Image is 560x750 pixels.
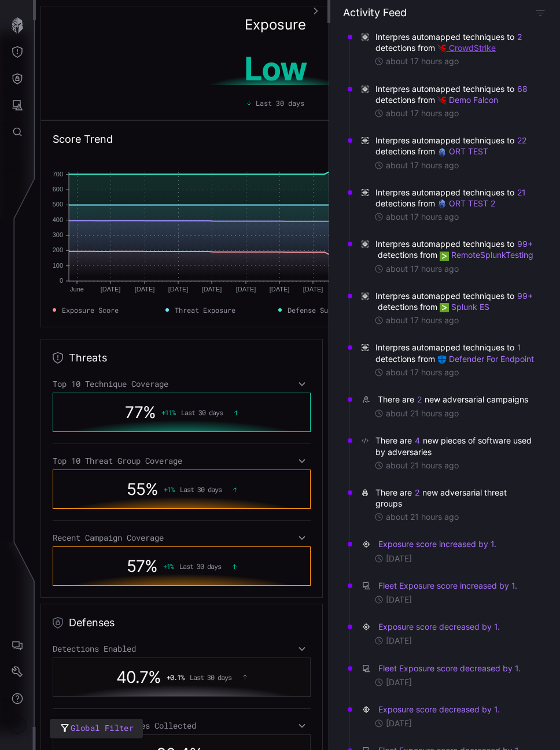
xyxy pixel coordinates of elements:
time: about 17 hours ago [386,108,459,119]
span: Last 30 days [180,485,222,493]
button: Exposure score decreased by 1. [378,704,500,715]
h4: Activity Feed [343,6,407,19]
text: June [70,286,84,293]
h2: Defenses [69,616,115,630]
text: [DATE] [135,286,155,293]
span: Last 30 days [190,673,231,681]
img: Microsoft Defender [437,355,447,364]
span: + 0.1 % [167,673,184,681]
text: 100 [53,262,63,269]
button: 4 [414,435,421,446]
span: Last 30 days [179,562,221,570]
time: [DATE] [386,636,412,646]
img: CrowdStrike Falcon [437,44,447,53]
time: about 21 hours ago [386,460,459,471]
span: Interpres automapped techniques to detections from [375,83,535,105]
span: + 1 % [163,562,174,570]
button: 21 [517,187,526,198]
h2: Score Trend [53,132,113,146]
div: Detections Enabled [53,644,311,654]
span: Exposure Score [62,305,119,315]
button: 99+ [517,238,533,250]
span: + 1 % [164,485,174,493]
text: [DATE] [303,286,323,293]
span: Threat Exposure [175,305,235,315]
span: 77 % [125,402,156,422]
text: [DATE] [270,286,290,293]
span: Defense Surface [288,305,348,315]
time: about 17 hours ago [386,160,459,171]
span: + 11 % [161,408,175,416]
button: Fleet Exposure score increased by 1. [378,580,518,592]
time: about 21 hours ago [386,408,459,419]
h1: Low [167,53,384,85]
text: 700 [53,171,63,178]
img: Demo Splunk ES [440,252,449,261]
div: Top 10 Threat Group Coverage [53,456,311,466]
text: 0 [60,277,63,284]
div: There are new pieces of software used by adversaries [375,435,535,457]
div: Top 10 Technique Coverage [53,379,311,389]
span: Interpres automapped techniques to detections from [375,135,535,157]
time: about 17 hours ago [386,212,459,222]
button: Exposure score increased by 1. [378,538,497,550]
time: about 21 hours ago [386,512,459,522]
img: Splunk ES [440,303,449,312]
span: Interpres automapped techniques to detections from [375,342,535,364]
span: Global Filter [71,721,134,736]
button: 2 [517,31,522,43]
img: Test Source [437,148,447,157]
time: [DATE] [386,553,412,564]
text: 400 [53,216,63,223]
span: 57 % [127,556,157,576]
img: Demo CrowdStrike Falcon [437,96,447,105]
text: 600 [53,186,63,193]
span: Interpres automapped techniques to detections from [375,238,535,260]
div: There are new adversarial threat groups [375,487,535,509]
button: 68 [517,83,528,95]
button: 22 [517,135,527,146]
time: about 17 hours ago [386,315,459,326]
span: Interpres automapped techniques to detections from [375,187,535,209]
img: Test Source [437,199,447,209]
div: There are new adversarial campaigns [378,394,530,405]
button: 99+ [517,290,533,302]
text: [DATE] [202,286,222,293]
span: Interpres automapped techniques to detections from [375,290,535,312]
button: 2 [417,394,422,405]
a: Defender For Endpoint [437,354,534,364]
text: 500 [53,201,63,208]
text: [DATE] [236,286,256,293]
a: ORT TEST 2 [437,198,495,208]
button: Exposure score decreased by 1. [378,621,500,633]
time: about 17 hours ago [386,264,459,274]
div: Recent Campaign Coverage [53,533,311,543]
time: about 17 hours ago [386,56,459,66]
span: Interpres automapped techniques to detections from [375,31,535,53]
div: Visibility Categories Collected [53,721,311,731]
a: RemoteSplunkTesting [440,250,533,260]
time: about 17 hours ago [386,367,459,378]
a: CrowdStrike [437,43,496,53]
a: Demo Falcon [437,95,498,105]
a: Splunk ES [440,302,489,312]
a: ORT TEST [437,146,488,156]
span: 55 % [127,479,158,499]
span: 40.7 % [116,667,161,687]
time: [DATE] [386,594,412,605]
text: [DATE] [101,286,121,293]
button: Fleet Exposure score decreased by 1. [378,663,521,674]
button: Global Filter [50,719,143,739]
h2: Threats [69,351,107,365]
span: Last 30 days [181,408,223,416]
time: [DATE] [386,677,412,688]
text: 300 [53,231,63,238]
text: 200 [53,246,63,253]
h2: Exposure [245,18,306,32]
button: 2 [414,487,420,498]
text: [DATE] [168,286,189,293]
button: 1 [517,342,522,353]
time: [DATE] [386,718,412,729]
